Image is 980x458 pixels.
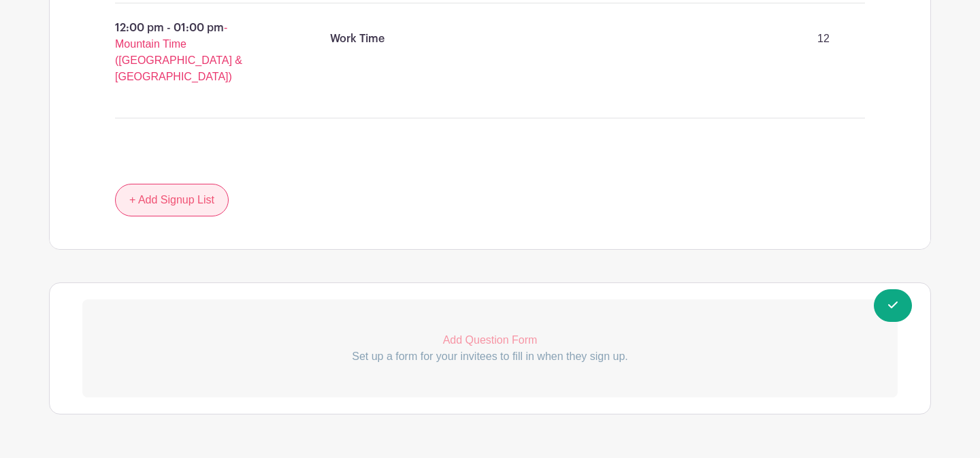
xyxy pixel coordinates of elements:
p: Work Time [330,31,385,47]
p: 12 [793,25,854,52]
a: + Add Signup List [115,184,229,216]
a: Add Question Form Set up a form for your invitees to fill in when they sign up. [82,299,898,397]
p: Add Question Form [82,332,898,348]
p: Set up a form for your invitees to fill in when they sign up. [82,348,898,365]
p: 12:00 pm - 01:00 pm [82,14,287,91]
